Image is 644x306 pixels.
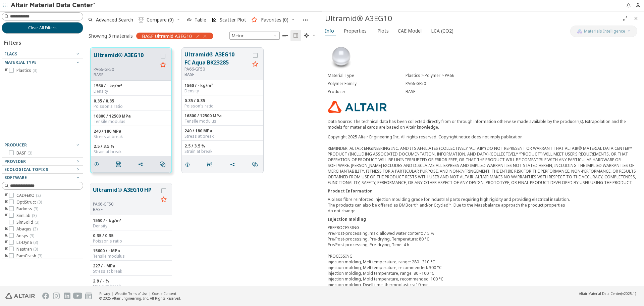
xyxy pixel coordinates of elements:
i:  [116,162,121,167]
div: 0.35 / 0.35 [93,233,169,238]
div: BASF [406,89,639,94]
i: toogle group [4,233,9,238]
span: PamCrash [16,253,42,259]
div: 16800 / 12500 MPa [184,113,261,119]
span: LCA (CO2) [431,26,453,36]
i: toogle group [4,200,9,205]
span: Provider [4,159,26,164]
button: Favorite [158,194,169,205]
div: 240 / 180 MPa [94,129,168,134]
div: Polymer Family [328,81,406,86]
div: Poisson's ratio [93,238,169,244]
button: Clear All Filters [2,22,83,34]
button: Share [135,158,149,171]
button: Similar search [157,158,171,171]
span: Plots [377,26,389,36]
span: CAE Model [398,26,422,36]
a: Website Terms of Use [115,291,147,296]
i: toogle group [4,68,9,73]
div: Material Type [328,73,406,78]
div: PA66-GF50 [184,67,250,72]
img: Altair Material Data Center [11,2,96,9]
i:  [252,162,258,167]
i: toogle group [4,213,9,218]
span: ( 3 ) [34,206,38,212]
div: (v2025.1) [579,291,636,296]
div: Strain at break [94,149,168,155]
div: 2.5 / 3.5 % [184,143,261,149]
div: 240 / 180 MPa [184,128,261,134]
i: toogle group [4,226,9,232]
i: toogle group [4,240,9,245]
i:  [160,162,165,167]
span: SimLab [16,213,37,218]
button: Share [227,158,241,171]
div: 227 / - MPa [93,263,169,269]
span: Advanced Search [96,17,133,22]
span: Altair Material Data Center [579,291,621,296]
i:  [207,162,213,167]
div: Density [94,89,168,94]
div: Tensile modulus [94,119,168,124]
p: BASF [93,207,158,212]
span: ( 3 ) [35,219,39,225]
div: 2.9 / - % [93,278,169,284]
div: Stress at break [184,134,261,139]
div: Unit System [229,32,280,40]
span: Abaqus [16,226,38,232]
span: ( 2 ) [36,192,41,198]
div: grid [85,43,322,286]
div: Showing 3 materials [89,33,133,39]
span: Table [195,17,206,22]
span: ( 3 ) [33,239,38,245]
span: ( 3 ) [33,246,38,252]
span: ( 3 ) [33,226,38,232]
button: Table View [280,30,290,41]
span: ( 3 ) [32,213,37,218]
div: Copyright 2025 Altair Engineering Inc. All rights reserved. Copyright notice does not imply publi... [328,134,639,185]
div: PA66-GF50 [94,67,158,72]
a: Privacy [99,291,110,296]
i: toogle group [4,193,9,198]
span: ( 3 ) [30,233,34,238]
i:  [293,33,299,38]
button: Material Type [2,58,83,67]
span: Clear All Filters [28,25,57,31]
span: Materials Intelligence [584,29,625,34]
span: Plastics [16,68,37,73]
button: Close [631,13,641,24]
button: Theme [301,30,319,41]
div: PA66-GF50 [93,202,158,207]
div: A Glass fibre reinforced injection moulding grade for industrial parts requiring high rigidity an... [328,196,639,214]
div: Stress at break [94,134,168,139]
div: © 2025 Altair Engineering, Inc. All Rights Reserved. [99,296,181,301]
img: Altair Engineering [5,293,35,299]
div: Tensile modulus [93,254,169,259]
span: Ansys [16,233,34,238]
span: ( 3 ) [37,199,42,205]
div: 1560 / - kg/m³ [94,83,168,89]
button: Tile View [290,30,301,41]
button: Favorite [250,59,261,70]
div: Density [184,88,261,94]
span: Favorites (0) [261,17,288,22]
button: Software [2,174,83,182]
div: Producer [328,89,406,94]
div: 16800 / 12500 MPa [94,114,168,119]
button: AI CopilotMaterials Intelligence [570,26,637,37]
span: OptiStruct [16,200,42,205]
div: PREPROCESSING Pre/Post-processing, max. allowed water content: .15 % Pre/Post-processing, Pre-dry... [328,225,639,288]
button: Details [182,158,196,171]
div: Tensile modulus [184,119,261,124]
button: PDF Download [204,158,218,171]
i:  [282,33,288,38]
span: ( 3 ) [33,68,37,73]
div: Ultramid® A3EG10 [325,13,620,24]
div: Poisson's ratio [184,103,261,109]
button: Similar search [249,158,263,171]
div: 0.35 / 0.35 [184,98,261,103]
div: Plastics > Polymer > PA66 [406,73,639,78]
span: Properties [344,26,367,36]
span: Flags [4,51,17,57]
i: toogle group [4,253,9,259]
